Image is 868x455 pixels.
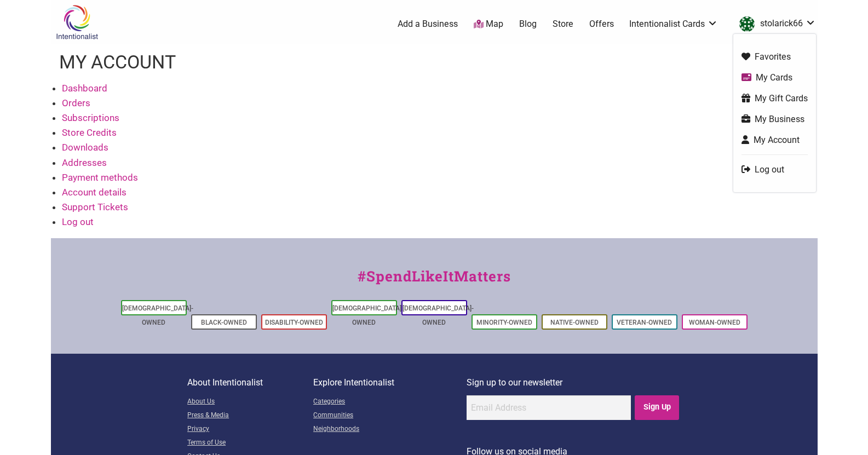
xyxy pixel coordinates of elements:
[51,4,103,40] img: Intentionalist
[313,376,467,390] p: Explore Intentionalist
[62,142,108,153] a: Downloads
[62,112,119,123] a: Subscriptions
[741,71,808,84] a: My Cards
[553,18,573,30] a: Store
[741,92,808,105] a: My Gift Cards
[62,157,107,168] a: Addresses
[617,319,672,326] a: Veteran-Owned
[474,18,503,31] a: Map
[519,18,537,30] a: Blog
[265,319,323,326] a: Disability-Owned
[403,304,474,326] a: [DEMOGRAPHIC_DATA]-Owned
[187,395,313,409] a: About Us
[332,304,404,326] a: [DEMOGRAPHIC_DATA]-Owned
[734,14,816,34] a: stolarick66
[629,18,718,30] a: Intentionalist Cards
[476,319,532,326] a: Minority-Owned
[187,423,313,436] a: Privacy
[635,395,679,420] input: Sign Up
[122,304,193,326] a: [DEMOGRAPHIC_DATA]-Owned
[550,319,599,326] a: Native-Owned
[62,172,138,183] a: Payment methods
[62,127,117,138] a: Store Credits
[51,81,281,239] nav: Account pages
[313,409,467,423] a: Communities
[741,134,808,146] a: My Account
[741,50,808,63] a: Favorites
[187,436,313,450] a: Terms of Use
[187,376,313,390] p: About Intentionalist
[741,163,808,176] a: Log out
[62,83,107,94] a: Dashboard
[187,409,313,423] a: Press & Media
[467,376,681,390] p: Sign up to our newsletter
[398,18,458,30] a: Add a Business
[689,319,740,326] a: Woman-Owned
[59,49,176,76] h1: My account
[62,216,94,227] a: Log out
[62,187,127,198] a: Account details
[589,18,614,30] a: Offers
[313,423,467,436] a: Neighborhoods
[62,97,90,108] a: Orders
[201,319,247,326] a: Black-Owned
[741,113,808,125] a: My Business
[62,201,128,212] a: Support Tickets
[467,395,631,420] input: Email Address
[313,395,467,409] a: Categories
[51,266,818,298] div: #SpendLikeItMatters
